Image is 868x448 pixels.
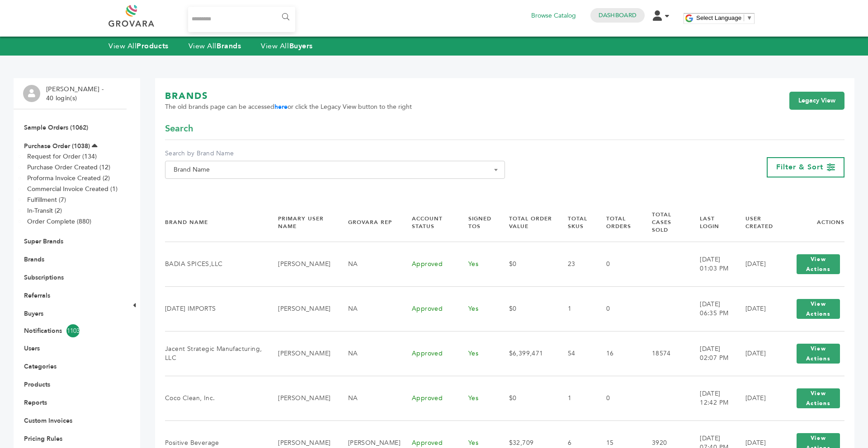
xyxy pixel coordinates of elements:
td: $0 [498,376,557,420]
td: Approved [401,286,457,331]
td: Coco Clean, Inc. [165,376,267,420]
input: Search... [188,7,295,32]
a: Commercial Invoice Created (1) [27,185,118,193]
td: NA [337,242,401,286]
a: Fulfillment (7) [27,196,66,204]
th: Brand Name [165,203,267,242]
td: [DATE] [734,331,781,376]
td: 1 [557,376,595,420]
td: Approved [401,242,457,286]
td: Yes [457,331,498,376]
label: Search by Brand Name [165,149,505,158]
a: Purchase Order Created (12) [27,163,110,172]
td: $0 [498,242,557,286]
td: [PERSON_NAME] [267,376,337,420]
td: Yes [457,242,498,286]
a: here [274,103,288,111]
a: Order Complete (880) [27,217,91,226]
a: Reports [24,398,47,407]
button: View Actions [797,388,840,408]
a: Dashboard [599,11,637,19]
a: Browse Catalog [531,11,576,21]
a: View AllProducts [108,41,169,51]
td: [DATE] 12:42 PM [689,376,734,420]
td: 54 [557,331,595,376]
a: Pricing Rules [24,434,62,443]
td: [DATE] [734,242,781,286]
img: profile.png [23,85,40,102]
td: [PERSON_NAME] [267,286,337,331]
a: Buyers [24,309,43,318]
strong: Products [137,41,168,51]
span: ▼ [746,14,752,21]
th: Actions [781,203,844,242]
th: Total Order Value [498,203,557,242]
td: [DATE] [734,376,781,420]
a: Users [24,344,40,353]
td: BADIA SPICES,LLC [165,242,267,286]
td: Approved [401,376,457,420]
th: Last Login [689,203,734,242]
a: In-Transit (2) [27,206,62,215]
td: Yes [457,376,498,420]
td: [DATE] 06:35 PM [689,286,734,331]
td: NA [337,376,401,420]
td: NA [337,331,401,376]
th: Total Orders [595,203,641,242]
strong: Buyers [289,41,313,51]
td: $0 [498,286,557,331]
th: Grovara Rep [337,203,401,242]
th: Signed TOS [457,203,498,242]
a: View AllBrands [189,41,241,51]
th: Account Status [401,203,457,242]
td: 0 [595,242,641,286]
td: [DATE] [734,286,781,331]
a: Subscriptions [24,273,64,282]
a: Sample Orders (1062) [24,123,88,132]
button: View Actions [797,299,840,319]
th: User Created [734,203,781,242]
td: 0 [595,286,641,331]
a: Purchase Order (1038) [24,142,90,150]
li: [PERSON_NAME] - 40 login(s) [46,85,106,103]
a: Products [24,380,50,389]
td: $6,399,471 [498,331,557,376]
td: 18574 [641,331,689,376]
h1: BRANDS [165,90,412,103]
th: Total SKUs [557,203,595,242]
td: Approved [401,331,457,376]
a: Categories [24,362,57,371]
a: Custom Invoices [24,416,72,425]
td: [DATE] IMPORTS [165,286,267,331]
span: Filter & Sort [776,162,823,172]
span: The old brands page can be accessed or click the Legacy View button to the right [165,103,412,112]
a: Proforma Invoice Created (2) [27,174,110,182]
td: 0 [595,376,641,420]
span: Brand Name [170,163,500,176]
span: Brand Name [165,161,505,179]
a: Brands [24,255,44,264]
a: Legacy View [789,92,844,110]
a: Super Brands [24,237,63,246]
td: 1 [557,286,595,331]
td: [PERSON_NAME] [267,331,337,376]
a: Notifications1103 [24,324,116,337]
span: Select Language [696,14,741,21]
span: 1103 [66,324,80,337]
td: 16 [595,331,641,376]
td: [PERSON_NAME] [267,242,337,286]
a: View AllBuyers [261,41,313,51]
td: 23 [557,242,595,286]
a: Referrals [24,291,50,300]
td: [DATE] 01:03 PM [689,242,734,286]
th: Primary User Name [267,203,337,242]
td: Yes [457,286,498,331]
span: Search [165,122,193,135]
th: Total Cases Sold [641,203,689,242]
button: View Actions [797,344,840,364]
button: View Actions [797,254,840,274]
td: NA [337,286,401,331]
a: Request for Order (134) [27,152,97,161]
a: Select Language​ [696,14,752,21]
td: Jacent Strategic Manufacturing, LLC [165,331,267,376]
